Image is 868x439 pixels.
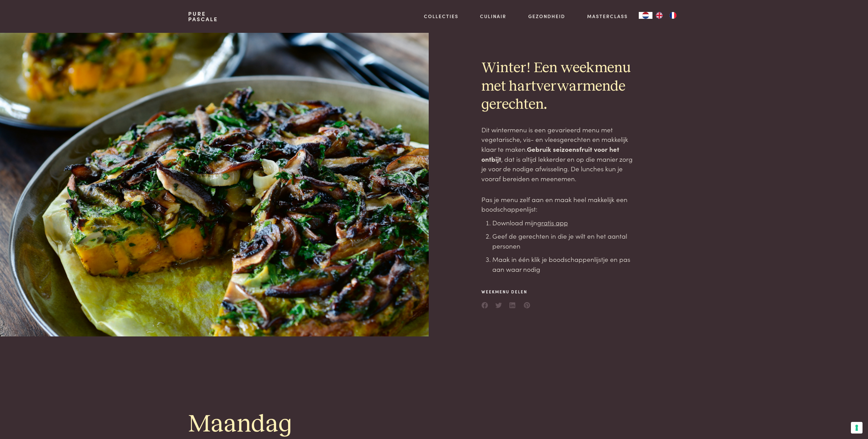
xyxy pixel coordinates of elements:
li: Maak in één klik je boodschappenlijstje en pas aan waar nodig [492,254,638,274]
div: Language [639,12,652,19]
a: Collecties [424,13,458,20]
strong: Gebruik seizoensfruit voor het ontbijt [481,144,619,163]
a: Gezondheid [528,13,565,20]
li: Download mijn [492,218,638,228]
a: Culinair [480,13,506,20]
button: Uw voorkeuren voor toestemming voor trackingtechnologieën [851,422,863,434]
a: FR [666,12,680,19]
p: Dit wintermenu is een gevarieerd menu met vegetarische, vis- en vleesgerechten en makkelijk klaar... [481,125,638,184]
p: Pas je menu zelf aan en maak heel makkelijk een boodschappenlijst: [481,195,638,214]
aside: Language selected: Nederlands [639,12,680,19]
a: Masterclass [587,13,628,20]
span: Weekmenu delen [481,289,531,295]
li: Geef de gerechten in die je wilt en het aantal personen [492,231,638,251]
a: PurePascale [188,11,218,22]
a: EN [652,12,666,19]
ul: Language list [652,12,680,19]
a: gratis app [537,218,568,227]
a: NL [639,12,652,19]
h2: Winter! Een weekmenu met hartverwarmende gerechten. [481,59,638,114]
